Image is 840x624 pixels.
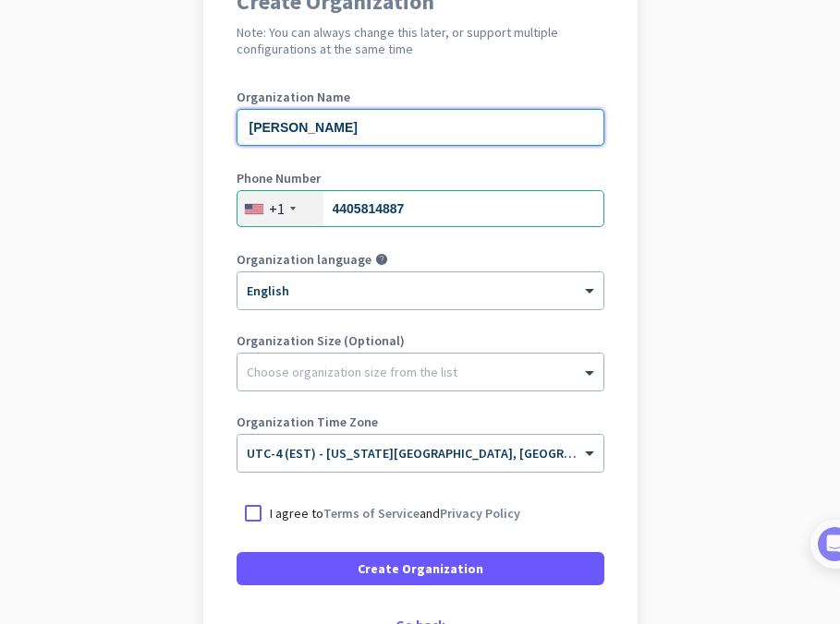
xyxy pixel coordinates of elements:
span: Create Organization [358,559,483,578]
button: Create Organization [237,552,604,585]
input: 201-555-0123 [237,190,604,227]
label: Organization Size (Optional) [237,334,604,347]
label: Phone Number [237,172,604,185]
a: Terms of Service [323,505,420,522]
i: help [375,253,388,266]
div: +1 [269,199,285,218]
a: Privacy Policy [440,505,520,522]
p: I agree to and [270,504,520,522]
h2: Note: You can always change this later, or support multiple configurations at the same time [237,24,604,57]
label: Organization language [237,253,371,266]
input: What is the name of your organization? [237,109,604,146]
label: Organization Name [237,90,604,103]
label: Organization Time Zone [237,415,604,428]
